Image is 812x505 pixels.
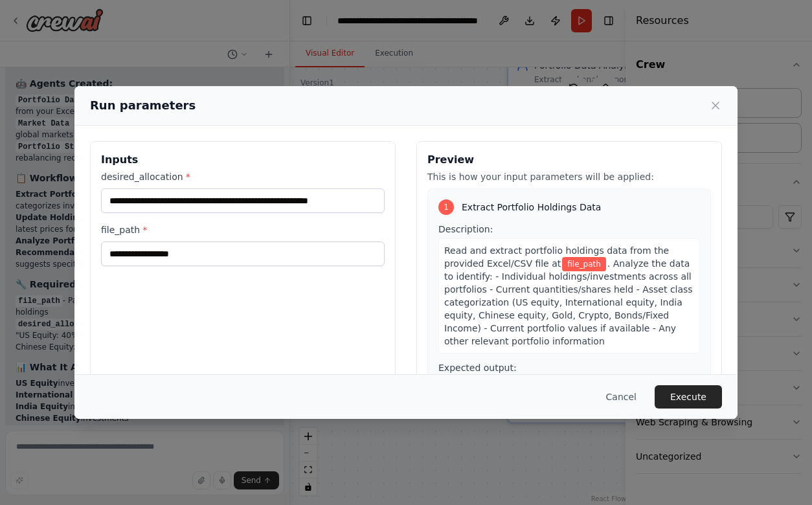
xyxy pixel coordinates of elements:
[444,258,693,346] span: . Analyze the data to identify: - Individual holdings/investments across all portfolios - Current...
[427,170,711,183] p: This is how your input parameters will be applied:
[101,152,385,168] h3: Inputs
[438,199,454,215] div: 1
[438,363,517,373] span: Expected output:
[444,245,669,269] span: Read and extract portfolio holdings data from the provided Excel/CSV file at
[101,170,385,183] label: desired_allocation
[438,224,493,234] span: Description:
[462,201,601,214] span: Extract Portfolio Holdings Data
[101,223,385,236] label: file_path
[90,96,196,115] h2: Run parameters
[562,257,606,271] span: Variable: file_path
[427,152,711,168] h3: Preview
[655,385,722,409] button: Execute
[596,385,647,409] button: Cancel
